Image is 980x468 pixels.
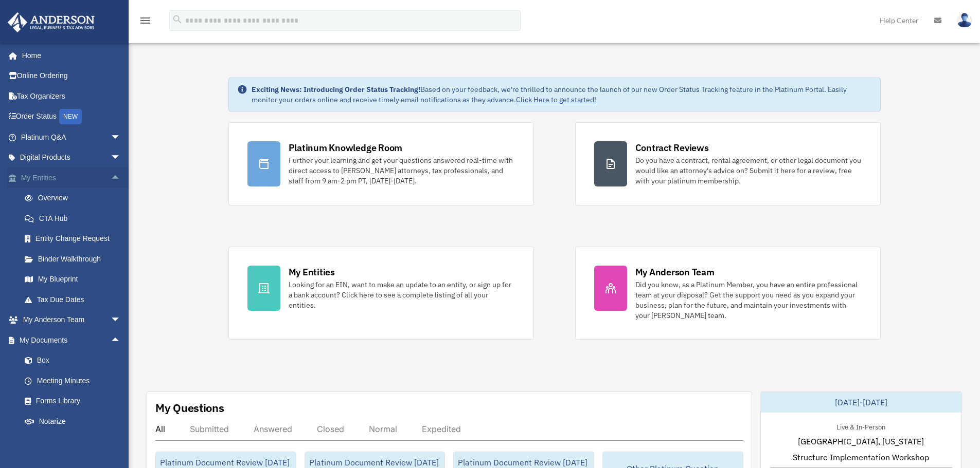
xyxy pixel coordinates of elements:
a: Platinum Knowledge Room Further your learning and get your questions answered real-time with dire... [228,122,534,205]
img: User Pic [957,13,972,28]
div: Based on your feedback, we're thrilled to announce the launch of our new Order Status Tracking fe... [252,84,872,105]
a: My Anderson Teamarrow_drop_down [7,310,136,330]
a: Entity Change Request [14,229,136,249]
a: Click Here to get started! [516,95,596,104]
a: My Entities Looking for an EIN, want to make an update to an entity, or sign up for a bank accoun... [228,247,534,340]
span: Structure Implementation Workshop [793,451,929,463]
div: Contract Reviews [635,141,709,154]
div: Platinum Knowledge Room [289,141,403,154]
a: Tax Due Dates [14,289,136,310]
span: [GEOGRAPHIC_DATA], [US_STATE] [798,435,924,447]
a: Platinum Q&Aarrow_drop_down [7,127,136,147]
a: Box [14,350,136,371]
a: Binder Walkthrough [14,249,136,269]
div: Live & In-Person [828,421,894,432]
div: [DATE]-[DATE] [761,392,961,413]
a: Contract Reviews Do you have a contract, rental agreement, or other legal document you would like... [575,122,881,205]
strong: Exciting News: Introducing Order Status Tracking! [252,85,420,94]
a: CTA Hub [14,208,136,229]
a: Digital Productsarrow_drop_down [7,147,136,168]
span: arrow_drop_up [111,167,131,189]
a: Tax Organizers [7,86,136,106]
span: arrow_drop_down [111,310,131,331]
a: Home [7,45,131,66]
div: Expedited [422,424,461,434]
span: arrow_drop_down [111,127,131,148]
a: My Anderson Team Did you know, as a Platinum Member, you have an entire professional team at your... [575,247,881,340]
a: Online Ordering [7,66,136,86]
div: Answered [254,424,292,434]
a: My Blueprint [14,269,136,290]
div: My Entities [289,266,335,278]
span: arrow_drop_down [111,147,131,169]
a: menu [139,18,151,27]
div: Closed [317,424,344,434]
span: arrow_drop_down [111,432,131,453]
div: Do you have a contract, rental agreement, or other legal document you would like an attorney's ad... [635,155,862,186]
div: NEW [59,109,82,124]
i: search [172,14,183,25]
div: Further your learning and get your questions answered real-time with direct access to [PERSON_NAM... [289,155,515,186]
a: My Entitiesarrow_drop_up [7,167,136,188]
a: Overview [14,188,136,209]
div: My Questions [155,400,224,416]
img: Anderson Advisors Platinum Portal [5,12,98,32]
i: menu [139,14,151,27]
div: Did you know, as a Platinum Member, you have an entire professional team at your disposal? Get th... [635,279,862,321]
div: Submitted [190,424,229,434]
a: Meeting Minutes [14,370,136,391]
div: All [155,424,165,434]
a: Forms Library [14,391,136,411]
div: Looking for an EIN, want to make an update to an entity, or sign up for a bank account? Click her... [289,279,515,310]
a: My Documentsarrow_drop_up [7,330,136,350]
div: Normal [369,424,397,434]
a: Notarize [14,411,136,432]
span: arrow_drop_up [111,330,131,351]
a: Online Learningarrow_drop_down [7,432,136,452]
a: Order StatusNEW [7,106,136,127]
div: My Anderson Team [635,266,715,278]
